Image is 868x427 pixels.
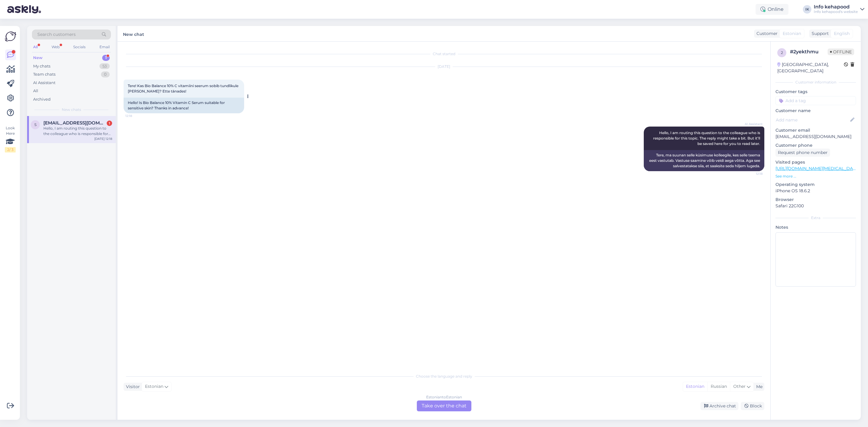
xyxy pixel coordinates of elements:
[123,30,144,38] label: New chat
[72,43,87,51] div: Socials
[783,30,801,37] span: Estonian
[700,402,738,410] div: Archive chat
[102,55,110,61] div: 1
[94,137,112,141] div: [DATE] 12:18
[426,394,462,400] div: Estonian to Estonian
[814,9,858,14] div: Info kehapood's website
[775,215,856,221] div: Extra
[5,125,16,152] div: Look Here
[124,384,140,390] div: Visitor
[707,382,730,391] div: Russian
[98,43,111,51] div: Email
[775,203,856,209] p: Safari 22G100
[733,384,746,389] span: Other
[740,122,763,126] span: AI Assistant
[62,107,81,112] span: New chats
[814,5,864,14] a: Info kehapoodInfo kehapood's website
[776,117,849,123] input: Add name
[775,188,856,194] p: iPhone OS 18.6.2
[124,374,764,379] div: Choose the language and reply
[775,174,856,179] p: See more ...
[754,30,778,37] div: Customer
[107,121,112,126] div: 1
[775,224,856,231] p: Notes
[37,31,76,38] span: Search customers
[128,83,239,93] span: Tere! Kas Bio Balance 10% C vitamiini seerum sobib tundlikule [PERSON_NAME]? Ette tänades!
[775,89,856,95] p: Customer tags
[809,30,829,37] div: Support
[777,61,844,74] div: [GEOGRAPHIC_DATA], [GEOGRAPHIC_DATA]
[101,71,110,77] div: 0
[43,126,112,137] div: Hello, I am routing this question to the colleague who is responsible for this topic. The reply m...
[828,49,854,55] span: Offline
[790,48,828,55] div: # 2yekthmu
[50,43,61,51] div: Web
[33,55,42,61] div: New
[814,5,858,9] div: Info kehapood
[756,4,788,15] div: Online
[775,108,856,114] p: Customer name
[781,50,783,55] span: 2
[775,127,856,133] p: Customer email
[417,400,471,411] div: Take over the chat
[775,80,856,85] div: Customer information
[5,147,16,152] div: 2 / 3
[43,120,106,126] span: sova26@yandex.com
[775,159,856,165] p: Visited pages
[33,88,38,94] div: All
[775,196,856,203] p: Browser
[803,5,811,14] div: IK
[653,130,761,146] span: Hello, I am routing this question to the colleague who is responsible for this topic. The reply m...
[644,150,764,171] div: Tere, ma suunan selle küsimuse kolleegile, kes selle teema eest vastutab. Vastuse saamine võib ve...
[775,181,856,188] p: Operating system
[99,63,110,69] div: 53
[683,382,707,391] div: Estonian
[145,383,163,390] span: Estonian
[33,96,51,102] div: Archived
[34,122,36,127] span: s
[741,402,764,410] div: Block
[834,30,850,37] span: English
[33,63,50,69] div: My chats
[775,166,860,171] a: [URL][DOMAIN_NAME][MEDICAL_DATA]
[775,96,856,105] input: Add a tag
[33,71,55,77] div: Team chats
[32,43,39,51] div: All
[124,51,764,57] div: Chat started
[754,384,763,390] div: Me
[775,149,830,157] div: Request phone number
[775,142,856,149] p: Customer phone
[33,80,55,86] div: AI Assistant
[740,171,763,176] span: 12:18
[124,64,764,69] div: [DATE]
[5,31,16,42] img: Askly Logo
[125,114,148,118] span: 12:18
[124,98,244,113] div: Hello! Is Bio Balance 10% Vitamin C Serum suitable for sensitive skin? Thanks in advance!
[775,133,856,140] p: [EMAIL_ADDRESS][DOMAIN_NAME]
